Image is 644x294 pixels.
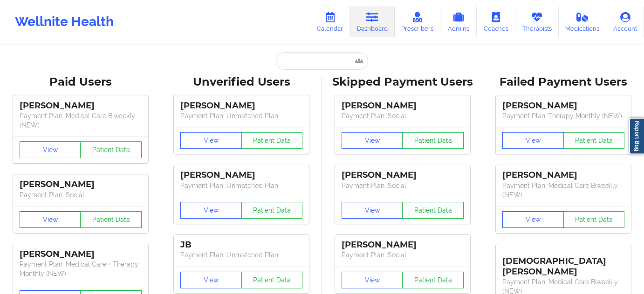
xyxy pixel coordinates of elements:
div: Failed Payment Users [490,75,638,89]
div: [PERSON_NAME] [502,170,624,180]
p: Payment Plan : Social [342,181,464,190]
div: Unverified Users [168,75,316,89]
a: Calendar [310,7,350,37]
button: View [342,132,403,149]
button: Patient Data [402,202,464,219]
p: Payment Plan : Therapy Monthly (NEW) [502,111,624,120]
div: [PERSON_NAME] [20,100,142,111]
a: Prescribers [395,7,441,37]
p: Payment Plan : Social [342,111,464,120]
div: [PERSON_NAME] [180,170,302,180]
button: Patient Data [80,211,142,228]
button: Patient Data [80,141,142,158]
div: [PERSON_NAME] [342,170,464,180]
button: Patient Data [241,272,303,288]
p: Payment Plan : Unmatched Plan [180,181,302,190]
p: Payment Plan : Medical Care Biweekly (NEW) [20,111,142,130]
button: Patient Data [241,132,303,149]
div: [PERSON_NAME] [20,179,142,190]
a: Therapists [515,7,559,37]
p: Payment Plan : Unmatched Plan [180,111,302,120]
div: Skipped Payment Users [329,75,477,89]
a: Medications [559,7,607,37]
div: [PERSON_NAME] [20,249,142,260]
div: [PERSON_NAME] [502,100,624,111]
button: View [180,202,242,219]
button: Patient Data [402,132,464,149]
button: View [20,211,81,228]
button: View [180,272,242,288]
div: [PERSON_NAME] [342,100,464,111]
button: View [342,272,403,288]
button: View [180,132,242,149]
p: Payment Plan : Unmatched Plan [180,250,302,260]
p: Payment Plan : Medical Care + Therapy Monthly (NEW) [20,260,142,278]
button: Patient Data [241,202,303,219]
a: Dashboard [350,7,395,37]
div: JB [180,240,302,250]
button: Patient Data [563,132,625,149]
button: View [342,202,403,219]
button: View [20,141,81,158]
p: Payment Plan : Social [20,190,142,200]
button: View [502,211,564,228]
a: Coaches [477,7,515,37]
button: View [502,132,564,149]
p: Payment Plan : Medical Care Biweekly (NEW) [502,181,624,200]
button: Patient Data [563,211,625,228]
button: Patient Data [402,272,464,288]
div: [DEMOGRAPHIC_DATA][PERSON_NAME] [502,249,624,277]
div: [PERSON_NAME] [342,240,464,250]
div: [PERSON_NAME] [180,100,302,111]
a: Report Bug [629,118,644,154]
div: Paid Users [7,75,155,89]
p: Payment Plan : Social [342,250,464,260]
a: Account [606,7,644,37]
a: Admins [440,7,477,37]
